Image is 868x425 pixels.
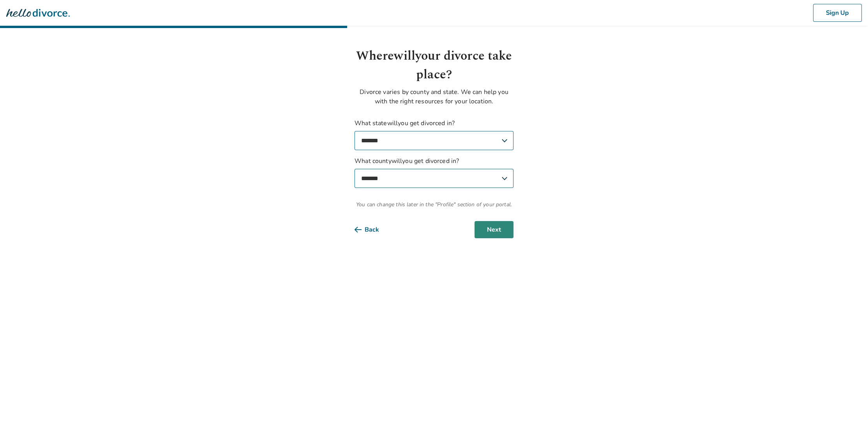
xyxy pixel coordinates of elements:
label: What county will you get divorced in? [355,156,513,188]
select: What countywillyou get divorced in? [355,169,513,188]
label: What state will you get divorced in? [355,119,513,150]
p: Divorce varies by county and state. We can help you with the right resources for your location. [355,87,513,106]
span: You can change this later in the "Profile" section of your portal. [355,200,513,209]
select: What statewillyou get divorced in? [355,131,513,150]
button: Sign Up [813,4,862,22]
iframe: Chat Widget [829,388,868,425]
h1: Where will your divorce take place? [355,47,513,84]
button: Next [475,221,513,238]
button: Back [355,221,392,238]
